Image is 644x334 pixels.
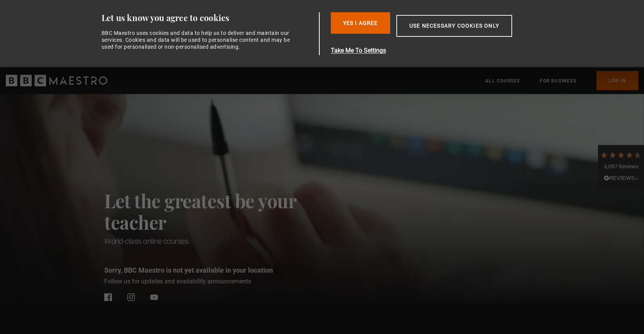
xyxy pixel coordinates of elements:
[102,12,316,23] div: Let us know you agree to cookies
[485,71,638,90] nav: Primary
[396,15,512,37] button: Use necessary cookies only
[596,71,638,90] a: Log In
[104,236,330,247] h1: World-class online courses
[331,46,549,55] button: Take Me To Settings
[6,75,107,86] svg: BBC Maestro
[604,175,638,181] img: REVIEWS.io
[331,12,390,34] button: Yes I Agree
[104,277,330,286] p: Follow us for updates and availability announcements
[598,145,644,189] div: 6,097 ReviewsRead All Reviews
[600,163,642,171] div: 6,097 Reviews
[600,151,642,159] div: 4.7 Stars
[600,174,642,183] div: Read All Reviews
[104,265,330,275] p: Sorry, BBC Maestro is not yet available in your location
[485,77,520,85] a: All Courses
[540,77,576,85] a: For business
[102,30,295,51] div: BBC Maestro uses cookies and data to help us to deliver and maintain our services. Cookies and da...
[104,190,330,233] h2: Let the greatest be your teacher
